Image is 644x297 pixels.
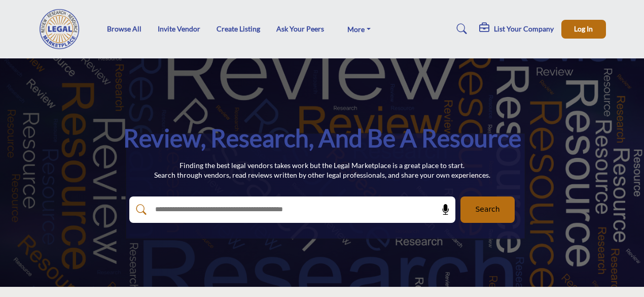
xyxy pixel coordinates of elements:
[107,24,141,33] a: Browse All
[39,9,86,49] img: Site Logo
[123,122,521,154] h1: Review, Research, and be a Resource
[574,24,593,33] span: Log In
[340,22,378,36] a: More
[154,170,490,180] p: Search through vendors, read reviews written by other legal professionals, and share your own exp...
[494,24,554,34] h5: List Your Company
[460,196,515,223] button: Search
[158,24,200,33] a: Invite Vendor
[217,24,260,33] a: Create Listing
[154,160,490,171] p: Finding the best legal vendors takes work but the Legal Marketplace is a great place to start.
[561,20,606,39] button: Log In
[447,21,474,37] a: Search
[475,204,499,215] span: Search
[276,24,324,33] a: Ask Your Peers
[479,23,554,35] div: List Your Company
